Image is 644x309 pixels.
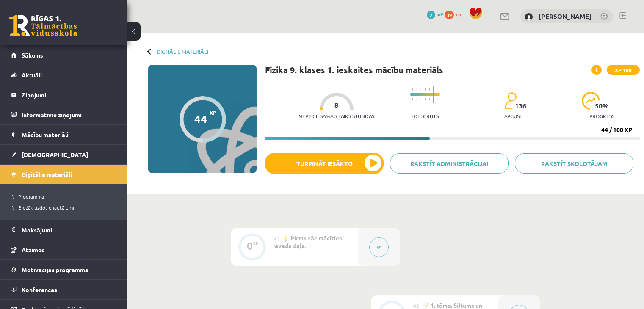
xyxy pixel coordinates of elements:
h1: Fizika 9. klases 1. ieskaites mācību materiāls [265,65,443,75]
a: 2 mP [427,11,443,17]
div: 44 [194,113,207,125]
span: 39 [445,11,454,19]
a: Atzīmes [11,240,116,259]
a: Ziņojumi [11,85,116,105]
span: Digitālie materiāli [22,171,72,178]
a: Rīgas 1. Tālmācības vidusskola [9,15,77,36]
button: Turpināt iesākto [265,153,384,174]
span: 💡 Pirms sāc mācīties! Ievada daļa. [273,234,344,249]
img: icon-progress-161ccf0a02000e728c5f80fcf4c31c7af3da0e1684b2b1d7c360e028c24a22f1.svg [582,92,600,110]
span: 8 [334,101,338,109]
span: mP [437,11,443,17]
span: Programma [13,193,44,200]
a: [DEMOGRAPHIC_DATA] [11,145,116,164]
a: Sākums [11,45,116,65]
img: icon-short-line-57e1e144782c952c97e751825c79c345078a6d821885a25fce030b3d8c18986b.svg [437,88,438,91]
legend: Informatīvie ziņojumi [22,105,116,124]
span: Konferences [22,286,57,293]
img: icon-short-line-57e1e144782c952c97e751825c79c345078a6d821885a25fce030b3d8c18986b.svg [420,98,421,100]
img: Kārlis Šūtelis [525,13,533,21]
span: xp [455,11,461,17]
a: [PERSON_NAME] [539,12,591,20]
div: 0 [247,242,253,250]
span: 136 [515,102,526,110]
img: icon-short-line-57e1e144782c952c97e751825c79c345078a6d821885a25fce030b3d8c18986b.svg [425,88,426,91]
img: icon-short-line-57e1e144782c952c97e751825c79c345078a6d821885a25fce030b3d8c18986b.svg [416,98,417,100]
img: students-c634bb4e5e11cddfef0936a35e636f08e4e9abd3cc4e673bd6f9a4125e45ecb1.svg [504,92,517,110]
p: apgūst [504,113,522,119]
img: icon-short-line-57e1e144782c952c97e751825c79c345078a6d821885a25fce030b3d8c18986b.svg [425,98,426,100]
a: Digitālie materiāli [157,48,208,55]
a: Mācību materiāli [11,125,116,144]
a: Programma [13,193,119,200]
a: Rakstīt skolotājam [515,153,633,174]
a: Aktuāli [11,65,116,85]
span: 2 [427,11,435,19]
span: 50 % [595,102,609,110]
span: Biežāk uzdotie jautājumi [13,204,74,211]
span: Motivācijas programma [22,266,88,273]
p: Nepieciešamais laiks stundās [299,113,374,119]
img: icon-short-line-57e1e144782c952c97e751825c79c345078a6d821885a25fce030b3d8c18986b.svg [420,88,421,91]
a: Digitālie materiāli [11,165,116,184]
div: XP [253,241,259,246]
span: XP 100 [607,65,640,75]
legend: Maksājumi [22,220,116,240]
img: icon-short-line-57e1e144782c952c97e751825c79c345078a6d821885a25fce030b3d8c18986b.svg [429,88,430,91]
a: 39 xp [445,11,465,17]
span: #1 [273,235,279,242]
a: Motivācijas programma [11,260,116,279]
span: XP [210,110,216,116]
span: Mācību materiāli [22,131,69,138]
img: icon-short-line-57e1e144782c952c97e751825c79c345078a6d821885a25fce030b3d8c18986b.svg [412,88,413,91]
img: icon-short-line-57e1e144782c952c97e751825c79c345078a6d821885a25fce030b3d8c18986b.svg [429,98,430,100]
a: Informatīvie ziņojumi [11,105,116,124]
a: Rakstīt administrācijai [390,153,509,174]
span: Sākums [22,51,43,59]
span: #2 [413,302,420,309]
img: icon-short-line-57e1e144782c952c97e751825c79c345078a6d821885a25fce030b3d8c18986b.svg [412,98,413,100]
a: Maksājumi [11,220,116,240]
a: Konferences [11,280,116,299]
span: Atzīmes [22,246,44,254]
span: [DEMOGRAPHIC_DATA] [22,151,88,158]
p: progress [589,113,614,119]
img: icon-short-line-57e1e144782c952c97e751825c79c345078a6d821885a25fce030b3d8c18986b.svg [437,98,438,100]
p: Ļoti grūts [412,113,439,119]
legend: Ziņojumi [22,85,116,105]
a: Biežāk uzdotie jautājumi [13,204,119,211]
span: Aktuāli [22,71,42,79]
img: icon-short-line-57e1e144782c952c97e751825c79c345078a6d821885a25fce030b3d8c18986b.svg [416,88,417,91]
